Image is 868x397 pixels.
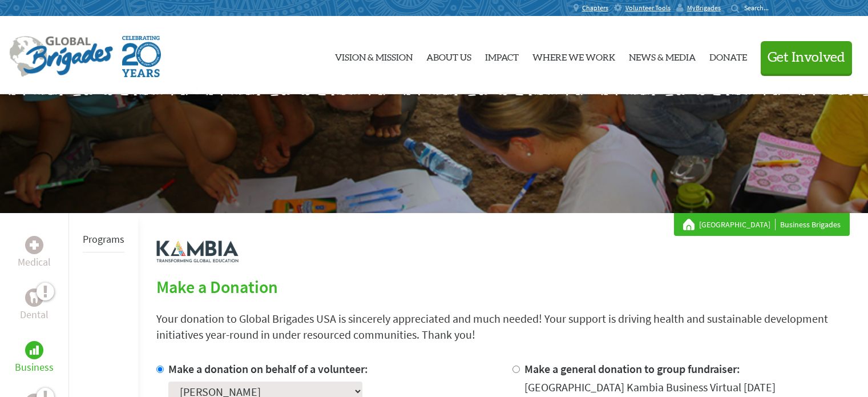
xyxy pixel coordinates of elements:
[687,3,721,13] span: MyBrigades
[15,341,54,375] a: BusinessBusiness
[18,254,51,270] p: Medical
[532,26,615,85] a: Where We Work
[156,240,239,263] img: logo-kambia.png
[20,288,49,323] a: DentalDental
[683,219,841,230] div: Business Brigades
[744,3,777,12] input: Search...
[629,26,696,85] a: News & Media
[335,26,413,85] a: Vision & Mission
[9,36,113,77] img: Global Brigades Logo
[122,36,161,77] img: Global Brigades Celebrating 20 Years
[25,341,43,359] div: Business
[699,219,776,230] a: [GEOGRAPHIC_DATA]
[582,3,608,13] span: Chapters
[485,26,519,85] a: Impact
[524,362,740,376] label: Make a general donation to group fundraiser:
[156,311,850,343] p: Your donation to Global Brigades USA is sincerely appreciated and much needed! Your support is dr...
[625,3,671,13] span: Volunteer Tools
[83,227,124,252] li: Programs
[83,232,124,246] a: Programs
[25,288,43,307] div: Dental
[761,41,852,74] button: Get Involved
[30,346,39,355] img: Business
[156,276,850,297] h2: Make a Donation
[768,51,845,65] span: Get Involved
[30,292,39,303] img: Dental
[15,359,54,375] p: Business
[20,307,49,323] p: Dental
[18,236,51,270] a: MedicalMedical
[426,26,471,85] a: About Us
[30,240,39,250] img: Medical
[25,236,43,254] div: Medical
[709,26,747,85] a: Donate
[168,362,368,376] label: Make a donation on behalf of a volunteer:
